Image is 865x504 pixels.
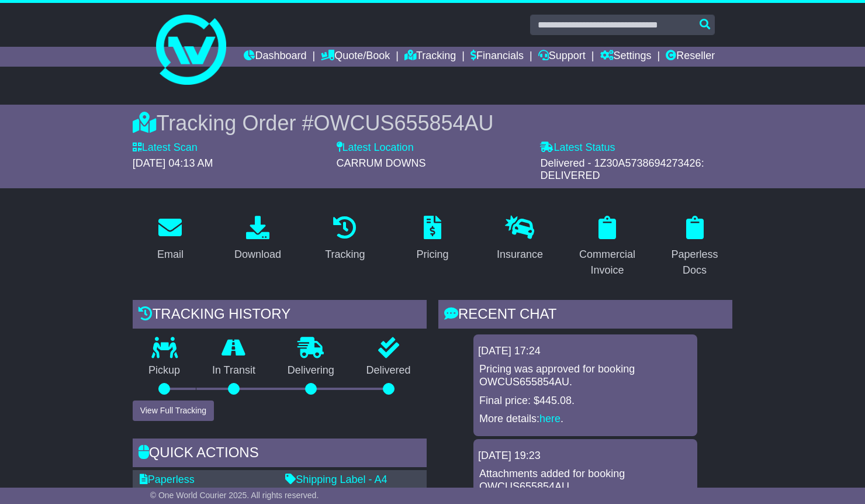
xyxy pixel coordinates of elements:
[479,468,691,493] p: Attachments added for booking OWCUS655854AU.
[133,111,733,136] div: Tracking Order #
[133,439,427,470] div: Quick Actions
[133,401,214,421] button: View Full Tracking
[657,212,733,282] a: Paperless Docs
[133,157,213,169] span: [DATE] 04:13 AM
[350,364,427,377] p: Delivered
[150,212,191,267] a: Email
[196,364,272,377] p: In Transit
[150,491,319,500] span: © One World Courier 2025. All rights reserved.
[285,474,387,498] a: Shipping Label - A4 printer
[325,247,365,263] div: Tracking
[133,300,427,332] div: Tracking history
[140,474,195,485] a: Paperless
[244,47,306,67] a: Dashboard
[489,212,551,267] a: Insurance
[479,413,691,426] p: More details: .
[404,47,456,67] a: Tracking
[665,247,725,278] div: Paperless Docs
[569,212,645,282] a: Commercial Invoice
[227,212,289,267] a: Download
[234,247,281,263] div: Download
[479,363,691,388] p: Pricing was approved for booking OWCUS655854AU.
[478,345,693,358] div: [DATE] 17:24
[321,47,390,67] a: Quote/Book
[133,364,196,377] p: Pickup
[538,47,586,67] a: Support
[540,141,615,154] label: Latest Status
[317,212,372,267] a: Tracking
[470,47,524,67] a: Financials
[600,47,652,67] a: Settings
[157,247,184,263] div: Email
[133,141,198,154] label: Latest Scan
[337,157,426,169] span: CARRUM DOWNS
[666,47,715,67] a: Reseller
[313,111,493,135] span: OWCUS655854AU
[409,212,456,267] a: Pricing
[416,247,448,263] div: Pricing
[438,300,732,332] div: RECENT CHAT
[540,157,704,182] span: Delivered - 1Z30A5738694273426: DELIVERED
[577,247,638,278] div: Commercial Invoice
[271,364,350,377] p: Delivering
[497,247,543,263] div: Insurance
[478,450,693,462] div: [DATE] 19:23
[539,413,560,424] a: here
[479,395,691,408] p: Final price: $445.08.
[337,141,414,154] label: Latest Location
